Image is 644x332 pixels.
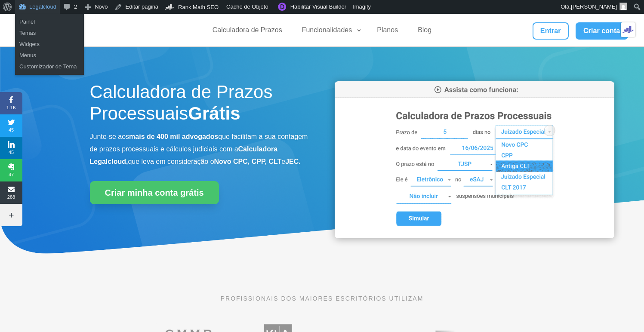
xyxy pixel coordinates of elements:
[335,81,614,238] img: Calculadora de Prazos Processuais da Legalcloud
[372,26,403,38] a: Planos
[90,81,309,129] h1: Calculadora de Prazos Processuais
[214,158,282,165] b: Novo CPC, CPP, CLT
[413,26,437,38] a: Blog
[15,50,84,61] a: Menus
[90,294,555,303] p: PROFISSIONAIS DOS MAIORES ESCRITÓRIOS UTILIZAM
[576,22,628,40] a: Criar conta
[533,22,569,40] a: Entrar
[15,16,84,28] a: Painel
[90,131,309,168] p: Junte-se aos que facilitam a sua contagem de prazos processuais e cálculos judiciais com a que le...
[207,26,287,38] a: Calculadora de Prazos
[178,4,219,10] span: Rank Math SEO
[297,26,363,38] a: Funcionalidades
[571,3,617,10] span: [PERSON_NAME]
[129,133,218,140] b: mais de 400 mil advogados
[335,232,614,240] a: Calculadora de Prazos Processuais da Legalcloud
[285,158,301,165] b: JEC.
[15,39,84,50] a: Widgets
[15,61,84,72] a: Customizador de Tema
[90,181,219,204] a: Criar minha conta grátis
[188,103,240,123] strong: Grátis
[15,28,84,39] a: Temas
[90,145,278,165] b: Calculadora Legalcloud,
